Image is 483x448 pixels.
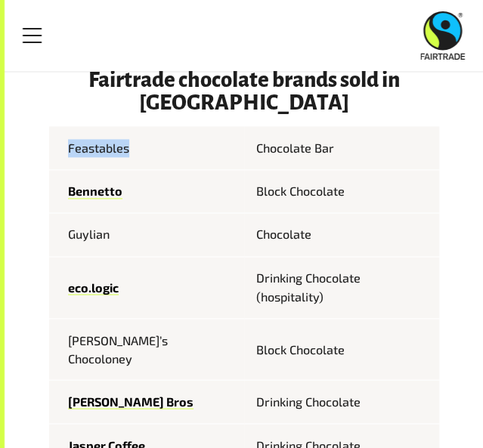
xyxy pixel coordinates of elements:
a: [PERSON_NAME] Bros [68,394,194,409]
h3: Fairtrade chocolate brands sold in [GEOGRAPHIC_DATA] [49,69,439,115]
td: Feastables [49,126,244,169]
img: Fairtrade Australia New Zealand logo [420,11,465,60]
td: Block Chocolate [244,318,439,380]
a: Bennetto [68,184,122,199]
td: Drinking Chocolate [244,380,439,423]
td: Block Chocolate [244,169,439,212]
td: Chocolate Bar [244,126,439,169]
td: [PERSON_NAME]’s Chocoloney [49,318,244,380]
a: eco.logic [68,280,119,295]
td: Guylian [49,213,244,256]
td: Drinking Chocolate (hospitality) [244,256,439,318]
a: Toggle Menu [14,17,51,54]
td: Chocolate [244,213,439,256]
